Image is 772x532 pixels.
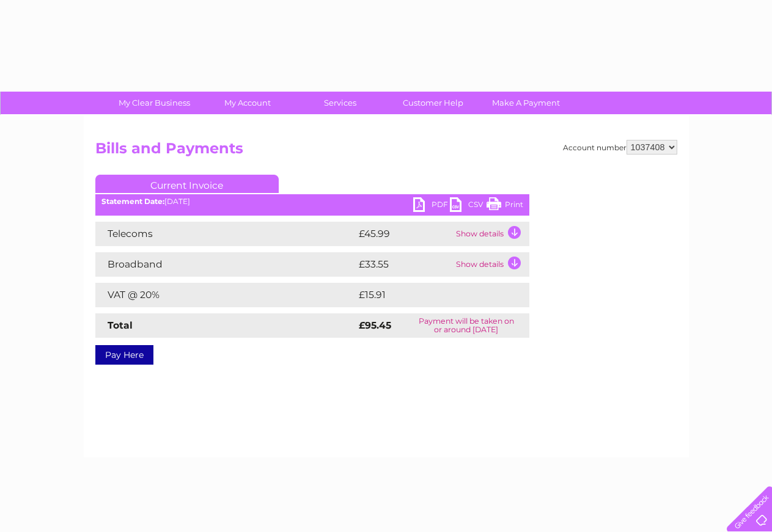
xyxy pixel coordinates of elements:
[563,140,677,155] div: Account number
[453,222,529,246] td: Show details
[450,197,487,215] a: CSV
[95,345,153,365] a: Pay Here
[108,319,133,331] strong: Total
[197,92,298,114] a: My Account
[95,283,356,307] td: VAT @ 20%
[356,252,453,277] td: £33.55
[413,197,450,215] a: PDF
[95,175,279,193] a: Current Invoice
[383,92,483,114] a: Customer Help
[453,252,529,277] td: Show details
[95,222,356,246] td: Telecoms
[356,283,502,307] td: £15.91
[95,197,529,206] div: [DATE]
[95,252,356,277] td: Broadband
[290,92,391,114] a: Services
[487,197,523,215] a: Print
[403,313,529,338] td: Payment will be taken on or around [DATE]
[104,92,205,114] a: My Clear Business
[101,197,164,206] b: Statement Date:
[476,92,576,114] a: Make A Payment
[356,222,453,246] td: £45.99
[95,140,677,163] h2: Bills and Payments
[359,319,391,331] strong: £95.45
